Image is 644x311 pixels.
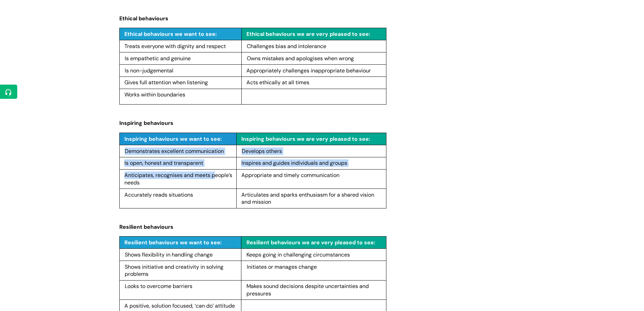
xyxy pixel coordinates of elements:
span: Treats everyone with dignity and respect [124,43,226,50]
span: Develops others [242,148,282,155]
span: Ethical behaviours [119,15,168,22]
span: Inspires and guides individuals and groups [241,159,347,166]
span: Ethical behaviours we want to see: [124,30,217,38]
span: Challenges bias and intolerance [247,43,326,50]
span: Keeps going in challenging circumstances [246,251,350,258]
span: Inspiring behaviours [119,119,173,127]
span: Inspiring behaviours we want to see: [124,135,222,142]
span: A positive, solution focused, ‘can do’ attitude [124,302,235,309]
span: Anticipates, recognises and meets people’s needs [124,172,232,186]
span: Ethical behaviours we are very pleased to see: [246,30,370,38]
span: Inspiring behaviours we are very pleased to see: [241,135,370,142]
span: Appropriately challenges inappropriate behaviour [246,67,371,74]
span: Shows flexibility in handling change [125,251,213,258]
span: Owns mistakes and apologises when wrong [247,55,354,62]
span: Shows initiative and creativity in solving problems [125,263,223,278]
span: Articulates and sparks enthusiasm for a shared vision and mission [241,191,374,206]
span: Works within boundaries [124,91,185,98]
span: Appropriate and timely communication [241,172,339,179]
span: Acts ethically at all times [246,79,309,86]
span: Is empathetic and genuine [125,55,191,62]
span: Gives full attention when listening [124,79,208,86]
span: Is non-judgemental [125,67,173,74]
span: Resilient behaviours we want to see: [124,239,222,246]
span: Demonstrates excellent communication [125,148,224,155]
span: Resilient behaviours [119,223,173,230]
span: Is open, honest and transparent [124,159,203,166]
span: Looks to overcome barriers [125,283,192,290]
span: Initiates or manages change [247,263,317,270]
span: Accurately reads situations [124,191,193,198]
span: Resilient behaviours we are very pleased to see: [246,239,375,246]
span: Makes sound decisions despite uncertainties and pressures [246,283,369,297]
